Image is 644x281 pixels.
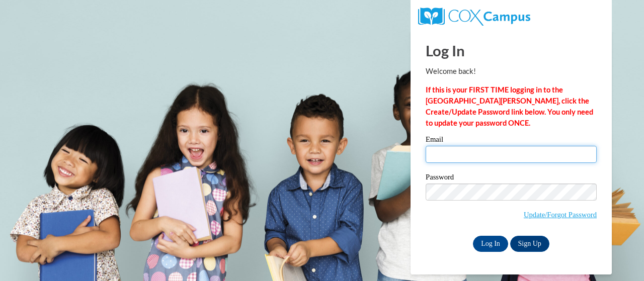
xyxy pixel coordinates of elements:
h1: Log In [426,40,597,61]
strong: If this is your FIRST TIME logging in to the [GEOGRAPHIC_DATA][PERSON_NAME], click the Create/Upd... [426,85,593,127]
input: Log In [473,236,508,252]
a: Update/Forgot Password [524,211,597,219]
a: COX Campus [418,12,530,20]
img: COX Campus [418,8,530,26]
label: Email [426,136,597,146]
label: Password [426,173,597,183]
a: Sign Up [510,236,549,252]
p: Welcome back! [426,66,597,77]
